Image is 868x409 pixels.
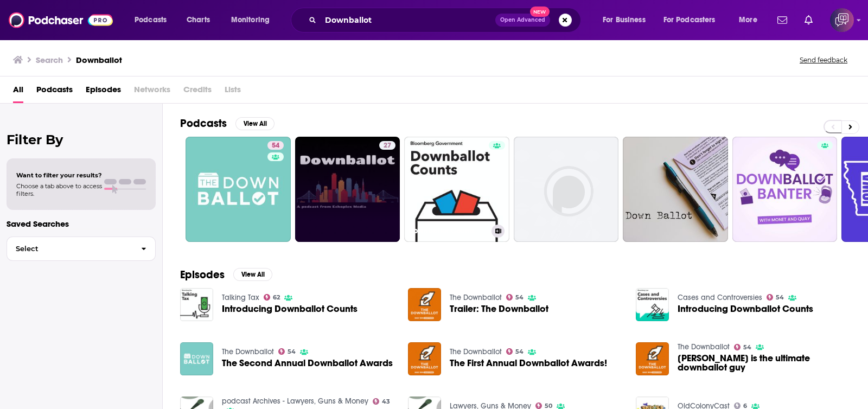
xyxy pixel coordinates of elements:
[830,8,854,32] img: User Profile
[603,12,646,28] span: For Business
[16,171,102,179] span: Want to filter your results?
[678,354,851,372] a: Tim Walz is the ultimate downballot guy
[180,342,213,375] img: The Second Annual Downballot Awards
[450,347,502,356] a: The Downballot
[515,349,524,354] span: 54
[731,11,771,29] button: open menu
[678,354,851,372] span: [PERSON_NAME] is the ultimate downballot guy
[321,11,495,29] input: Search podcasts, credits, & more...
[506,294,524,301] a: 54
[222,397,368,406] a: podcast Archives - Lawyers, Guns & Money
[272,140,279,151] span: 54
[222,359,393,368] a: The Second Annual Downballot Awards
[135,12,167,28] span: Podcasts
[830,8,854,32] span: Logged in as corioliscompany
[180,288,213,321] img: Introducing Downballot Counts
[384,140,391,151] span: 27
[183,81,212,103] span: Credits
[663,12,716,28] span: For Podcasters
[636,288,669,321] img: Introducing Downballot Counts
[187,12,210,28] span: Charts
[535,402,553,409] a: 50
[235,117,275,130] button: View All
[264,294,280,301] a: 62
[656,11,731,29] button: open menu
[301,8,591,33] div: Search podcasts, credits, & more...
[180,11,216,29] a: Charts
[739,12,757,28] span: More
[13,81,23,103] a: All
[545,404,552,408] span: 50
[500,17,545,23] span: Open Advanced
[9,10,113,30] img: Podchaser - Follow, Share and Rate Podcasts
[767,294,784,301] a: 54
[295,137,400,242] a: 27
[7,132,156,148] h2: Filter By
[379,141,395,150] a: 27
[224,11,284,29] button: open menu
[7,237,156,261] button: Select
[595,11,659,29] button: open menu
[734,344,752,350] a: 54
[233,268,272,281] button: View All
[776,295,784,300] span: 54
[86,81,121,103] a: Episodes
[734,402,748,409] a: 6
[134,81,170,103] span: Networks
[180,268,272,282] a: EpisodesView All
[404,137,509,242] a: Downballot Counts
[288,349,296,354] span: 54
[180,117,227,130] h2: Podcasts
[450,304,548,314] a: Trailer: The Downballot
[222,293,259,302] a: Talking Tax
[636,342,669,375] img: Tim Walz is the ultimate downballot guy
[36,55,63,65] h3: Search
[506,348,524,355] a: 54
[267,141,284,150] a: 54
[450,293,502,302] a: The Downballot
[278,348,296,355] a: 54
[7,245,132,252] span: Select
[678,304,813,314] a: Introducing Downballot Counts
[127,11,181,29] button: open menu
[678,293,762,302] a: Cases and Controversies
[382,399,390,404] span: 43
[800,11,817,29] a: Show notifications dropdown
[186,137,291,242] a: 54
[409,226,487,235] h3: Downballot Counts
[678,342,730,352] a: The Downballot
[408,342,441,375] img: The First Annual Downballot Awards!
[36,81,73,103] a: Podcasts
[743,345,751,350] span: 54
[515,295,524,300] span: 54
[796,55,851,65] button: Send feedback
[180,117,275,130] a: PodcastsView All
[222,304,358,314] a: Introducing Downballot Counts
[530,7,550,17] span: New
[273,295,280,300] span: 62
[231,12,270,28] span: Monitoring
[408,288,441,321] img: Trailer: The Downballot
[7,219,156,229] p: Saved Searches
[225,81,241,103] span: Lists
[373,398,391,405] a: 43
[16,182,102,197] span: Choose a tab above to access filters.
[495,14,550,27] button: Open AdvancedNew
[743,404,747,408] span: 6
[450,359,607,368] span: The First Annual Downballot Awards!
[773,11,792,29] a: Show notifications dropdown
